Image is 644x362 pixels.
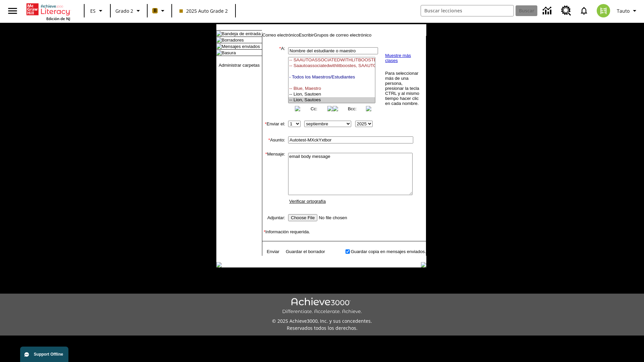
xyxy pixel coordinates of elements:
[179,7,228,14] span: 2025 Auto Grade 2
[288,74,375,80] option: - Todos los Maestros/Estudiantes
[348,106,357,111] a: Bcc:
[34,352,63,357] span: Support Offline
[327,106,333,111] img: button_right.png
[267,249,279,254] a: Enviar
[216,37,222,43] img: folder_icon.gif
[216,262,222,267] img: table_footer_left.gif
[3,1,22,21] button: Abrir el menú lateral
[421,5,514,16] input: Buscar campo
[288,92,375,97] option: -- Lion, Sautoen
[286,249,325,254] a: Guardar el borrador
[222,50,236,55] a: Basura
[262,234,269,241] img: spacer.gif
[614,5,641,17] button: Perfil/Configuración
[575,2,593,19] a: Notificaciones
[262,152,285,206] td: Mensaje:
[288,97,375,103] option: -- Lion, Sautoes
[222,31,261,36] a: Bandeja de entrada
[262,206,269,213] img: spacer.gif
[289,199,326,204] a: Verificar ortografía
[216,31,222,36] img: folder_icon.gif
[262,241,267,246] img: spacer.gif
[222,44,260,49] a: Mensajes enviados
[262,246,263,247] img: spacer.gif
[539,2,557,20] a: Centro de información
[285,179,285,179] img: spacer.gif
[262,251,264,252] img: spacer.gif
[46,16,70,21] span: Edición de NJ
[26,2,70,21] div: Portada
[385,53,411,63] a: Muestre más clases
[262,145,269,152] img: spacer.gif
[262,247,263,248] img: spacer.gif
[262,33,299,38] a: Correo electrónico
[421,262,426,267] img: table_footer_right.gif
[262,213,285,223] td: Adjuntar:
[597,4,610,17] img: avatar image
[115,7,133,14] span: Grado 2
[295,106,300,111] img: button_left.png
[314,33,372,38] a: Grupos de correo electrónico
[262,119,285,128] td: Enviar el:
[285,140,285,140] img: spacer.gif
[90,7,96,14] span: ES
[219,63,260,68] a: Administrar carpetas
[299,33,314,38] a: Escribir
[262,256,426,256] img: black_spacer.gif
[282,298,362,315] img: Achieve3000 Differentiate Accelerate Achieve
[262,229,426,234] td: Información requerida.
[333,106,338,111] img: button_left.png
[216,50,222,55] img: folder_icon.gif
[311,106,317,111] a: Cc:
[262,46,285,113] td: A:
[113,5,145,17] button: Grado: Grado 2, Elige un grado
[557,2,575,20] a: Centro de recursos, Se abrirá en una pestaña nueva.
[385,70,421,106] td: Para seleccionar más de una persona, presionar la tecla CTRL y al mismo tiempo hacer clic en cada...
[593,2,614,19] button: Escoja un nuevo avatar
[20,347,68,362] button: Support Offline
[262,223,269,229] img: spacer.gif
[288,57,375,63] option: -- SAAUTOASSOCIATEDWITHLITBOOSTEN, SAAUTOASSOCIATEDWITHLITBOOSTEN
[262,128,269,135] img: spacer.gif
[366,106,371,111] img: button_right.png
[154,6,157,15] span: B
[617,7,630,14] span: Tauto
[285,78,287,81] img: spacer.gif
[262,135,285,145] td: Asunto:
[351,248,426,255] td: Guardar copia en mensajes enviados.
[262,113,269,119] img: spacer.gif
[262,255,263,256] img: spacer.gif
[150,5,169,17] button: Boost El color de la clase es anaranjado claro. Cambiar el color de la clase.
[216,44,222,49] img: folder_icon.gif
[222,38,244,43] a: Borradores
[87,5,108,17] button: Lenguaje: ES, Selecciona un idioma
[288,63,375,69] option: -- Saautoassociatedwithlitboostes, SAAUTOASSOCIATEDWITHLITBOOSTES
[288,86,375,92] option: -- Blue, Maestro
